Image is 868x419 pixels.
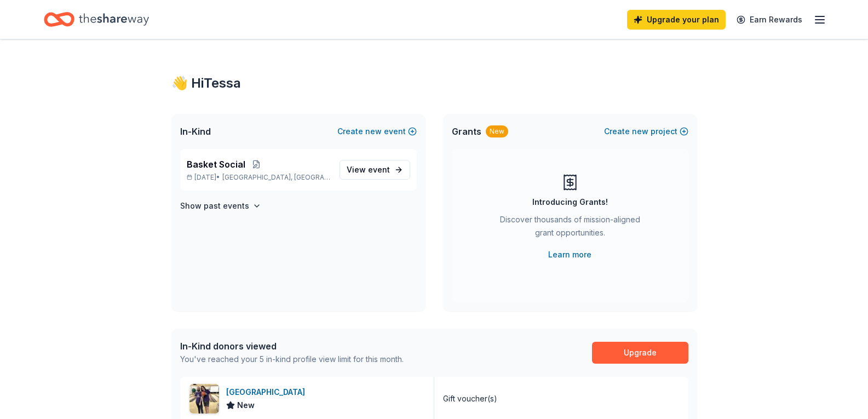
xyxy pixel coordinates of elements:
[187,173,331,182] p: [DATE] •
[189,384,219,414] img: Image for Rocky Springs Entertainment Center
[632,125,648,138] span: new
[340,160,410,180] a: View event
[627,10,726,30] a: Upgrade your plan
[44,7,149,32] a: Home
[180,199,261,213] button: Show past events
[592,342,688,364] a: Upgrade
[337,125,417,138] button: Createnewevent
[604,125,688,138] button: Createnewproject
[730,10,809,30] a: Earn Rewards
[237,399,255,412] span: New
[347,163,390,176] span: View
[180,125,211,138] span: In-Kind
[187,158,245,171] span: Basket Social
[222,173,330,182] span: [GEOGRAPHIC_DATA], [GEOGRAPHIC_DATA]
[180,353,404,366] div: You've reached your 5 in-kind profile view limit for this month.
[180,199,249,213] h4: Show past events
[365,125,382,138] span: new
[532,196,608,209] div: Introducing Grants!
[368,165,390,174] span: event
[180,340,404,353] div: In-Kind donors viewed
[226,386,309,399] div: [GEOGRAPHIC_DATA]
[171,74,697,92] div: 👋 Hi Tessa
[548,248,591,261] a: Learn more
[443,392,497,405] div: Gift voucher(s)
[496,213,645,244] div: Discover thousands of mission-aligned grant opportunities.
[452,125,481,138] span: Grants
[486,125,508,137] div: New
